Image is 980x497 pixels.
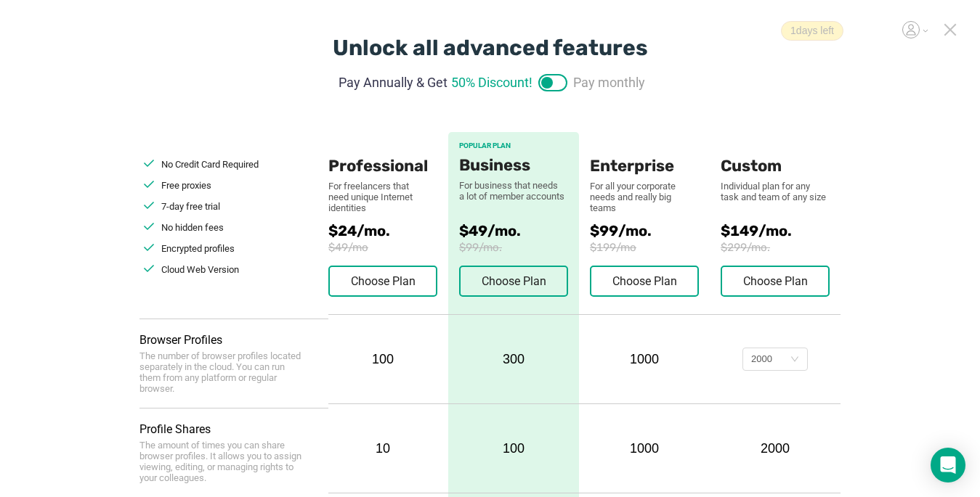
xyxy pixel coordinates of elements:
button: Choose Plan [721,266,830,297]
div: Open Intercom Messenger [931,448,965,482]
div: For freelancers that need unique Internet identities [328,181,423,213]
button: Choose Plan [459,266,568,297]
span: Cloud Web Version [161,264,239,275]
div: POPULAR PLAN [459,141,568,150]
span: $99/mo. [590,222,721,239]
div: Individual plan for any task and team of any size [721,181,830,202]
div: 300 [448,315,579,403]
div: 2000 [721,441,830,456]
button: Choose Plan [590,266,699,297]
div: The number of browser profiles located separately in the cloud. You can run them from any platfor... [139,350,307,394]
div: 100 [448,404,579,493]
span: $149/mo. [721,222,841,239]
div: The amount of times you can share browser profiles. It allows you to assign viewing, editing, or ... [139,440,307,483]
span: $99/mo. [459,241,568,254]
span: No hidden fees [161,222,224,233]
button: Choose Plan [328,266,437,297]
span: Free proxies [161,180,211,191]
div: For all your corporate needs and really big teams [590,181,699,213]
span: $199/mo [590,241,721,254]
span: $24/mo. [328,222,448,239]
span: $49/mo. [459,222,568,239]
div: a lot of member accounts [459,191,568,202]
div: Unlock all advanced features [333,35,648,61]
div: For business that needs [459,180,568,191]
span: Pay monthly [573,73,645,92]
div: 1000 [590,352,699,367]
div: 100 [328,352,437,367]
i: icon: down [790,355,799,365]
span: Encrypted profiles [161,243,235,254]
div: Business [459,156,568,175]
span: $299/mo. [721,241,841,254]
div: 2000 [751,348,772,370]
span: 7-day free trial [161,201,220,212]
span: 50% Discount! [451,73,532,92]
div: Custom [721,132,830,176]
div: Enterprise [590,132,699,176]
span: No Credit Card Required [161,159,259,170]
span: Pay Annually & Get [339,73,448,92]
span: $49/mo [328,241,448,254]
div: Browser Profiles [139,333,328,347]
span: 1 days left [781,21,843,41]
div: Profile Shares [139,422,328,436]
div: Professional [328,132,437,176]
div: 10 [328,441,437,456]
div: 1000 [590,441,699,456]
